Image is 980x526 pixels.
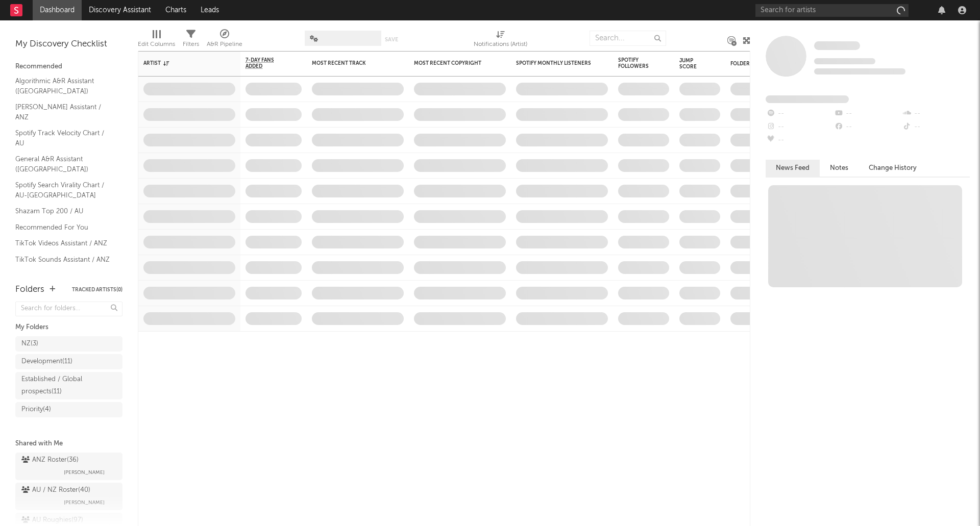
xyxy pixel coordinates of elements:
[414,60,491,66] div: Most Recent Copyright
[15,321,122,334] div: My Folders
[820,160,859,177] button: Notes
[15,438,122,450] div: Shared with Me
[72,287,122,292] button: Tracked Artists(0)
[21,454,79,466] div: ANZ Roster ( 36 )
[766,120,834,134] div: --
[766,134,834,147] div: --
[859,160,927,177] button: Change History
[15,238,112,249] a: TikTok Videos Assistant / ANZ
[814,58,875,64] span: Tracking Since: [DATE]
[618,57,654,69] div: Spotify Followers
[15,38,122,51] div: My Discovery Checklist
[21,373,93,398] div: Established / Global prospects ( 11 )
[15,336,122,352] a: NZ(3)
[15,302,122,316] input: Search for folders...
[15,61,122,73] div: Recommended
[834,107,901,120] div: --
[766,95,849,103] span: Fans Added by Platform
[814,68,905,74] span: 0 fans last week
[834,120,901,134] div: --
[15,154,112,174] a: General A&R Assistant ([GEOGRAPHIC_DATA])
[207,26,242,55] div: A&R Pipeline
[902,120,970,134] div: --
[814,41,860,51] a: Some Artist
[474,38,527,51] div: Notifications (Artist)
[15,402,122,417] a: Priority(4)
[143,60,220,66] div: Artist
[516,60,593,66] div: Spotify Monthly Listeners
[138,38,175,51] div: Edit Columns
[183,38,199,51] div: Filters
[902,107,970,120] div: --
[679,58,705,70] div: Jump Score
[21,338,38,350] div: NZ ( 3 )
[21,404,51,416] div: Priority ( 4 )
[15,76,112,96] a: Algorithmic A&R Assistant ([GEOGRAPHIC_DATA])
[64,496,105,509] span: [PERSON_NAME]
[15,284,44,296] div: Folders
[64,466,105,479] span: [PERSON_NAME]
[15,453,122,480] a: ANZ Roster(36)[PERSON_NAME]
[15,254,112,265] a: TikTok Sounds Assistant / ANZ
[138,26,175,55] div: Edit Columns
[312,60,388,66] div: Most Recent Track
[766,107,834,120] div: --
[21,356,72,368] div: Development ( 11 )
[21,484,90,496] div: AU / NZ Roster ( 40 )
[15,102,112,122] a: [PERSON_NAME] Assistant / ANZ
[15,128,112,148] a: Spotify Track Velocity Chart / AU
[730,61,807,67] div: Folders
[246,57,286,69] span: 7-Day Fans Added
[15,180,112,201] a: Spotify Search Virality Chart / AU-[GEOGRAPHIC_DATA]
[766,160,820,177] button: News Feed
[15,483,122,510] a: AU / NZ Roster(40)[PERSON_NAME]
[385,37,398,42] button: Save
[590,31,666,46] input: Search...
[183,26,199,55] div: Filters
[15,372,122,399] a: Established / Global prospects(11)
[15,222,112,233] a: Recommended For You
[474,26,527,55] div: Notifications (Artist)
[755,4,909,17] input: Search for artists
[15,206,112,217] a: Shazam Top 200 / AU
[207,38,242,51] div: A&R Pipeline
[814,41,860,50] span: Some Artist
[15,354,122,369] a: Development(11)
